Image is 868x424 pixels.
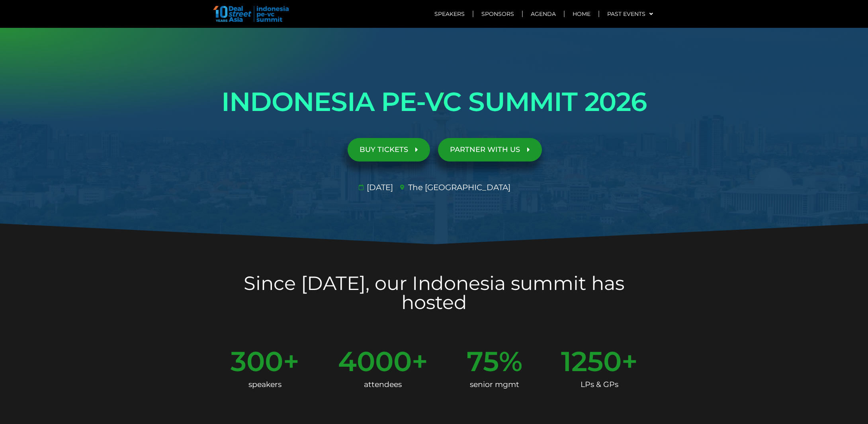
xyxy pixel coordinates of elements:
a: PARTNER WITH US [438,138,542,161]
span: 4000 [338,348,412,375]
span: % [499,348,522,375]
h1: INDONESIA PE-VC SUMMIT 2026 [211,80,657,124]
span: 300 [231,348,283,375]
div: senior mgmt [467,375,522,394]
div: LPs & GPs [561,375,638,394]
a: Agenda [523,5,564,23]
span: The [GEOGRAPHIC_DATA]​ [406,181,510,193]
span: + [622,348,638,375]
span: [DATE]​ [365,181,393,193]
a: Speakers [426,5,473,23]
span: PARTNER WITH US [450,146,520,154]
span: + [412,348,428,375]
a: Past Events [599,5,661,23]
div: attendees [338,375,428,394]
div: speakers [231,375,299,394]
a: Sponsors [473,5,522,23]
span: BUY TICKETS [360,146,408,154]
span: 75 [467,348,499,375]
span: 1250 [561,348,622,375]
a: Home [565,5,598,23]
a: BUY TICKETS [348,138,430,161]
span: + [283,348,299,375]
h2: Since [DATE], our Indonesia summit has hosted [211,274,657,312]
